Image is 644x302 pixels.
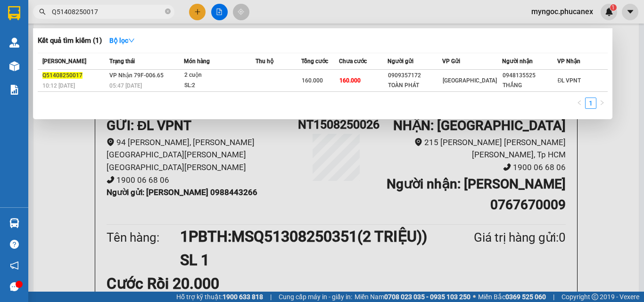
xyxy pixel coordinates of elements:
[42,72,83,79] span: Q51408250017
[165,8,171,16] span: close-circle
[388,71,442,81] div: 0909357172
[586,98,596,108] a: 1
[339,58,367,65] span: Chưa cước
[39,8,46,15] span: search
[442,58,460,65] span: VP Gửi
[42,82,75,89] span: 10:12 [DATE]
[109,37,135,44] strong: Bộ lọc
[574,98,585,109] li: Previous Page
[574,98,585,109] button: left
[596,98,608,109] button: right
[585,98,596,109] li: 1
[503,81,556,90] div: THẮNG
[10,240,19,249] span: question-circle
[339,77,361,84] span: 160.000
[10,282,19,291] span: message
[9,61,19,71] img: warehouse-icon
[9,218,19,228] img: warehouse-icon
[558,77,581,84] span: ĐL VPNT
[388,81,442,90] div: TOÀN PHÁT
[557,58,580,65] span: VP Nhận
[109,82,142,89] span: 05:47 [DATE]
[443,77,497,84] span: [GEOGRAPHIC_DATA]
[10,261,19,270] span: notification
[102,33,142,48] button: Bộ lọcdown
[184,70,255,81] div: 2 cuộn
[8,6,20,20] img: logo-vxr
[9,38,19,48] img: warehouse-icon
[109,72,164,79] span: VP Nhận 79F-006.65
[184,81,255,91] div: SL: 2
[52,7,163,17] input: Tìm tên, số ĐT hoặc mã đơn
[599,100,605,106] span: right
[9,85,19,95] img: solution-icon
[42,58,86,65] span: [PERSON_NAME]
[109,58,135,65] span: Trạng thái
[502,58,533,65] span: Người nhận
[301,58,328,65] span: Tổng cước
[503,71,556,81] div: 0948135525
[388,58,413,65] span: Người gửi
[165,8,171,14] span: close-circle
[256,58,273,65] span: Thu hộ
[38,36,102,46] h3: Kết quả tìm kiếm ( 1 )
[596,98,608,109] li: Next Page
[577,100,582,106] span: left
[128,37,135,44] span: down
[184,58,210,65] span: Món hàng
[302,77,323,84] span: 160.000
